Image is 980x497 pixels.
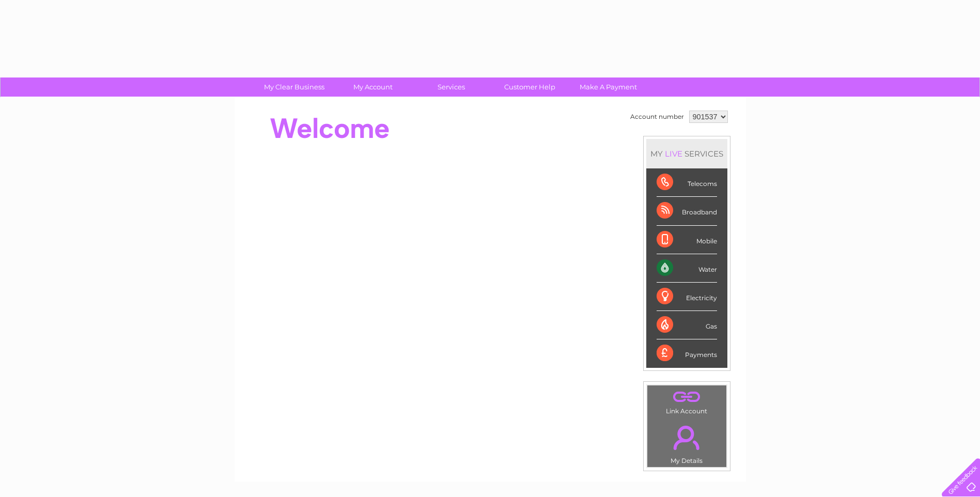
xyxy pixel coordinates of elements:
div: Gas [657,311,717,339]
div: MY SERVICES [646,139,727,168]
td: My Details [647,417,727,468]
div: Payments [657,339,717,367]
div: Broadband [657,197,717,225]
div: Electricity [657,283,717,311]
a: Services [409,77,494,97]
a: My Account [330,77,415,97]
a: Customer Help [487,77,572,97]
a: Make A Payment [566,77,651,97]
a: My Clear Business [252,77,337,97]
div: Mobile [657,226,717,254]
td: Account number [628,108,687,126]
div: Water [657,254,717,283]
div: LIVE [663,149,685,159]
div: Telecoms [657,168,717,197]
a: . [650,420,724,456]
a: . [650,388,724,406]
td: Link Account [647,385,727,417]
